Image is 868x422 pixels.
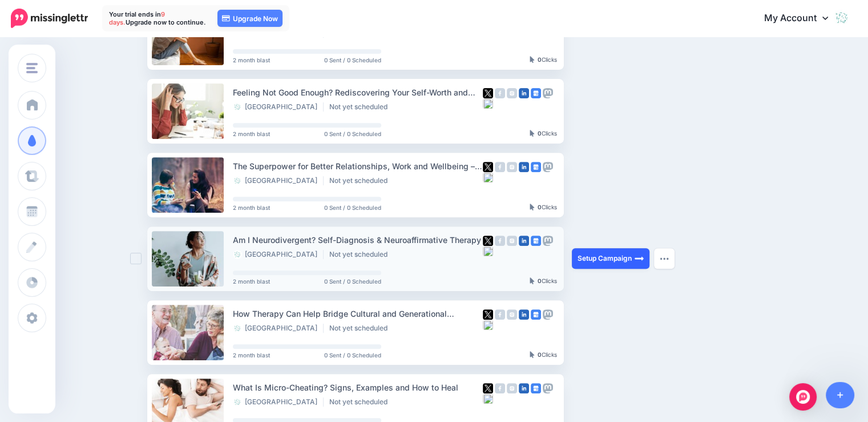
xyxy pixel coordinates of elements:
[324,57,381,63] span: 0 Sent / 0 Scheduled
[538,204,542,210] b: 0
[543,383,553,393] img: mastodon-grey-square.png
[530,278,557,285] div: Clicks
[11,9,88,28] img: Missinglettr
[329,176,393,185] li: Not yet scheduled
[483,246,493,256] img: bluesky-grey-square.png
[519,383,529,393] img: linkedin-square.png
[233,381,483,394] div: What Is Micro-Cheating? Signs, Examples and How to Heal
[233,397,324,407] li: [GEOGRAPHIC_DATA]
[324,131,381,137] span: 0 Sent / 0 Scheduled
[233,57,270,63] span: 2 month blast
[495,88,505,98] img: facebook-grey-square.png
[233,205,270,210] span: 2 month blast
[530,57,557,63] div: Clicks
[233,160,483,173] div: The Superpower for Better Relationships, Work and Wellbeing – World Listening Day 2025
[635,254,644,263] img: arrow-long-right-white.png
[483,383,493,393] img: twitter-square.png
[233,324,324,333] li: [GEOGRAPHIC_DATA]
[26,63,38,73] img: menu.png
[507,383,517,393] img: instagram-grey-square.png
[329,250,393,259] li: Not yet scheduled
[233,307,483,320] div: How Therapy Can Help Bridge Cultural and Generational Parenting Differences
[519,309,529,320] img: linkedin-square.png
[233,86,483,99] div: Feeling Not Good Enough? Rediscovering Your Self-Worth and Inner Belonging
[530,351,535,358] img: pointer-grey-darker.png
[233,176,324,185] li: [GEOGRAPHIC_DATA]
[543,236,553,246] img: mastodon-grey-square.png
[329,324,393,333] li: Not yet scheduled
[538,351,542,358] b: 0
[789,383,817,411] div: Open Intercom Messenger
[233,278,270,284] span: 2 month blast
[519,88,529,98] img: linkedin-square.png
[538,56,542,63] b: 0
[483,88,493,98] img: twitter-square.png
[483,393,493,404] img: bluesky-grey-square.png
[233,250,324,259] li: [GEOGRAPHIC_DATA]
[753,5,851,33] a: My Account
[530,352,557,359] div: Clicks
[233,233,483,246] div: Am I Neurodivergent? Self-Diagnosis & Neuroaffirmative Therapy
[530,130,535,137] img: pointer-grey-darker.png
[495,383,505,393] img: facebook-grey-square.png
[538,130,542,137] b: 0
[483,309,493,320] img: twitter-square.png
[233,102,324,112] li: [GEOGRAPHIC_DATA]
[538,277,542,284] b: 0
[530,204,557,211] div: Clicks
[507,162,517,172] img: instagram-grey-square.png
[217,10,282,27] a: Upgrade Now
[531,162,541,172] img: google_business-square.png
[109,10,165,26] span: 9 days.
[324,352,381,358] span: 0 Sent / 0 Scheduled
[233,352,270,358] span: 2 month blast
[531,88,541,98] img: google_business-square.png
[109,10,206,26] p: Your trial ends in Upgrade now to continue.
[519,162,529,172] img: linkedin-square.png
[530,130,557,137] div: Clicks
[483,162,493,172] img: twitter-square.png
[543,88,553,98] img: mastodon-grey-square.png
[660,257,669,260] img: dots.png
[530,56,535,63] img: pointer-grey-darker.png
[495,236,505,246] img: facebook-grey-square.png
[531,309,541,320] img: google_business-square.png
[483,320,493,330] img: bluesky-grey-square.png
[531,383,541,393] img: google_business-square.png
[543,309,553,320] img: mastodon-grey-square.png
[507,88,517,98] img: instagram-grey-square.png
[531,236,541,246] img: google_business-square.png
[483,172,493,182] img: bluesky-grey-square.png
[572,248,649,269] a: Setup Campaign
[530,277,535,284] img: pointer-grey-darker.png
[507,309,517,320] img: instagram-grey-square.png
[530,204,535,210] img: pointer-grey-darker.png
[324,205,381,210] span: 0 Sent / 0 Scheduled
[329,397,393,407] li: Not yet scheduled
[329,102,393,112] li: Not yet scheduled
[543,162,553,172] img: mastodon-grey-square.png
[495,162,505,172] img: facebook-grey-square.png
[495,309,505,320] img: facebook-grey-square.png
[507,236,517,246] img: instagram-grey-square.png
[233,131,270,137] span: 2 month blast
[324,278,381,284] span: 0 Sent / 0 Scheduled
[519,236,529,246] img: linkedin-square.png
[483,236,493,246] img: twitter-square.png
[483,98,493,109] img: bluesky-grey-square.png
